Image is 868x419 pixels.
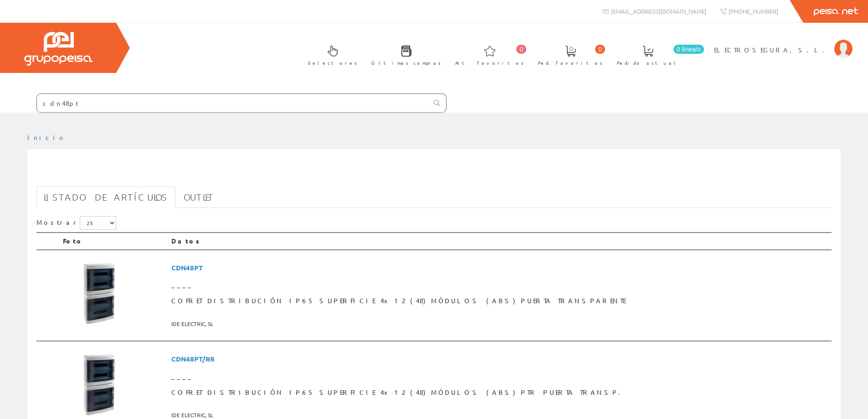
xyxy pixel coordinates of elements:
[171,259,828,276] span: CDN48PT
[595,45,605,54] span: 0
[608,38,706,71] a: 0 línea/s Pedido actual
[371,58,441,67] span: Últimas compras
[516,45,526,54] span: 0
[308,58,357,67] span: Selectores
[299,38,362,71] a: Selectores
[63,351,131,419] img: Foto artículo COFRET DISTRIBUCIÓN IP65 SUPERFICIE 4x12 (48) MÓDULOS (ABS) PTR PUERTA TRANSP. (150...
[714,38,853,47] a: ELECTROSEGURA, S.L.
[171,276,828,293] span: ____
[171,316,828,331] span: IDE ELECTRIC, SL
[37,94,428,112] input: Buscar ...
[59,233,168,250] th: Foto
[673,45,704,54] span: 0 línea/s
[611,7,706,15] span: [EMAIL_ADDRESS][DOMAIN_NAME]
[36,216,116,230] label: Mostrar
[171,351,828,367] span: CDN48PT/RR
[714,45,830,54] span: ELECTROSEGURA, S.L.
[455,58,524,67] span: Art. favoritos
[36,164,832,182] h1: cdn48pt
[729,7,778,15] span: [PHONE_NUMBER]
[63,259,131,328] img: Foto artículo COFRET DISTRIBUCIÓN IP65 SUPERFICIE 4x12 (48) MÓDULOS (ABS) PUERTA TRANSPARENTE (15...
[27,133,66,141] a: Inicio
[171,368,828,384] span: ____
[171,384,828,401] span: COFRET DISTRIBUCIÓN IP65 SUPERFICIE 4x12 (48) MÓDULOS (ABS) PTR PUERTA TRANSP.
[176,186,221,208] a: Outlet
[24,32,92,66] img: Grupo Peisa
[168,233,832,250] th: Datos
[538,58,603,67] span: Ped. favoritos
[36,186,175,208] a: Listado de artículos
[171,293,828,309] span: COFRET DISTRIBUCIÓN IP65 SUPERFICIE 4x12 (48) MÓDULOS (ABS) PUERTA TRANSPARENTE
[80,216,116,230] select: Mostrar
[362,38,446,71] a: Últimas compras
[617,58,679,67] span: Pedido actual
